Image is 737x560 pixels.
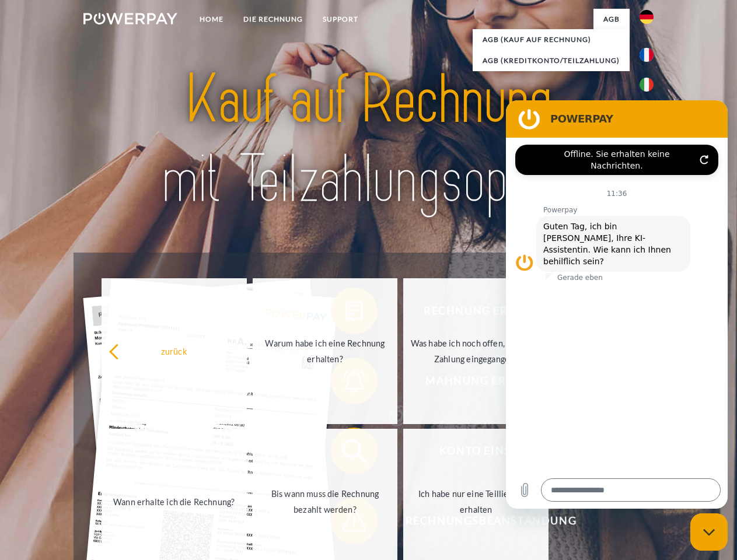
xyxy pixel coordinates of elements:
[593,9,630,30] a: agb
[109,494,240,509] div: Wann erhalte ich die Rechnung?
[403,278,549,424] a: Was habe ich noch offen, ist meine Zahlung eingegangen?
[233,9,313,30] a: DIE RECHNUNG
[640,78,654,92] img: it
[109,343,240,359] div: zurück
[410,486,542,517] div: Ich habe nur eine Teillieferung erhalten
[260,486,391,517] div: Bis wann muss die Rechnung bezahlt werden?
[640,10,654,24] img: de
[640,48,654,62] img: fr
[260,335,391,367] div: Warum habe ich eine Rechnung erhalten?
[506,100,728,509] iframe: Messaging-Fenster
[83,13,177,24] img: logo-powerpay-white.svg
[313,9,368,30] a: SUPPORT
[473,50,630,71] a: AGB (Kreditkonto/Teilzahlung)
[111,56,626,223] img: title-powerpay_de.svg
[690,513,728,551] iframe: Schaltfläche zum Öffnen des Messaging-Fensters; Konversation läuft
[410,335,542,367] div: Was habe ich noch offen, ist meine Zahlung eingegangen?
[190,9,233,30] a: Home
[473,29,630,50] a: AGB (Kauf auf Rechnung)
